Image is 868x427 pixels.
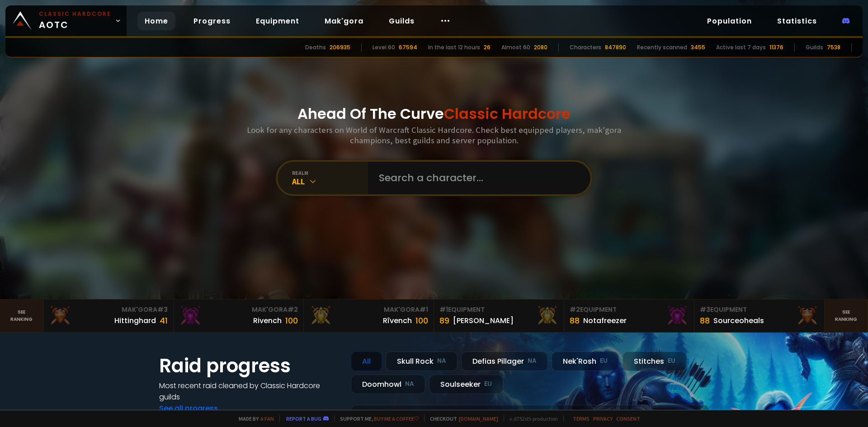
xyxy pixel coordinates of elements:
[637,43,687,52] div: Recently scanned
[713,315,764,326] div: Sourceoheals
[769,43,783,52] div: 11376
[484,380,492,389] small: EU
[570,305,580,314] span: # 2
[600,357,608,366] small: EU
[159,352,340,380] h1: Raid progress
[297,103,571,125] h1: Ahead Of The Curve
[334,415,419,422] span: Support me,
[429,375,503,394] div: Soulseeker
[186,12,238,30] a: Progress
[159,380,340,403] h4: Most recent raid cleaned by Classic Hardcore guilds
[716,43,766,52] div: Active last 7 days
[253,315,282,326] div: Rivench
[424,415,498,422] span: Checkout
[305,43,326,52] div: Deaths
[137,12,175,30] a: Home
[528,357,537,366] small: NA
[373,43,395,52] div: Level 60
[39,10,111,32] span: AOTC
[700,305,710,314] span: # 3
[623,352,687,371] div: Stitches
[570,43,601,52] div: Characters
[501,43,530,52] div: Almost 60
[428,43,480,52] div: In the last 12 hours
[420,305,428,314] span: # 1
[233,415,274,422] span: Made by
[374,415,419,422] a: Buy me a coffee
[825,300,868,332] a: Seeranking
[453,315,514,326] div: [PERSON_NAME]
[288,305,298,314] span: # 2
[330,43,350,52] div: 206935
[309,305,428,314] div: Mak'Gora
[159,403,218,413] a: See all progress
[439,305,558,314] div: Equipment
[570,305,689,314] div: Equipment
[157,305,168,314] span: # 3
[444,103,571,124] span: Classic Hardcore
[351,375,425,394] div: Doomhowl
[39,10,111,18] small: Classic Hardcore
[405,380,414,389] small: NA
[304,300,434,332] a: Mak'Gora#1Rîvench100
[415,314,428,327] div: 100
[770,12,824,30] a: Statistics
[439,314,449,327] div: 89
[114,315,156,326] div: Hittinghard
[700,314,710,327] div: 88
[593,415,613,422] a: Privacy
[292,176,368,187] div: All
[564,300,694,332] a: #2Equipment88Notafreezer
[5,5,127,36] a: Classic HardcoreAOTC
[386,352,458,371] div: Skull Rock
[286,415,321,422] a: Report a bug
[484,43,491,52] div: 26
[504,415,558,422] span: v. d752d5 - production
[179,305,298,314] div: Mak'Gora
[700,305,819,314] div: Equipment
[439,305,448,314] span: # 1
[700,12,759,30] a: Population
[437,357,446,366] small: NA
[616,415,640,422] a: Consent
[351,352,382,371] div: All
[694,300,825,332] a: #3Equipment88Sourceoheals
[383,315,412,326] div: Rîvench
[160,314,168,327] div: 41
[806,43,823,52] div: Guilds
[174,300,304,332] a: Mak'Gora#2Rivench100
[243,125,625,145] h3: Look for any characters on World of Warcraft Classic Hardcore. Check best equipped players, mak'g...
[382,12,422,30] a: Guilds
[317,12,371,30] a: Mak'gora
[260,415,274,422] a: a fan
[827,43,840,52] div: 7538
[668,357,675,366] small: EU
[249,12,307,30] a: Equipment
[373,162,580,194] input: Search a character...
[285,314,298,327] div: 100
[583,315,627,326] div: Notafreezer
[461,352,548,371] div: Defias Pillager
[534,43,547,52] div: 2080
[49,305,168,314] div: Mak'Gora
[605,43,626,52] div: 847890
[552,352,619,371] div: Nek'Rosh
[434,300,564,332] a: #1Equipment89[PERSON_NAME]
[43,300,174,332] a: Mak'Gora#3Hittinghard41
[399,43,417,52] div: 67594
[573,415,590,422] a: Terms
[292,169,368,176] div: realm
[570,314,580,327] div: 88
[459,415,498,422] a: [DOMAIN_NAME]
[691,43,705,52] div: 3455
